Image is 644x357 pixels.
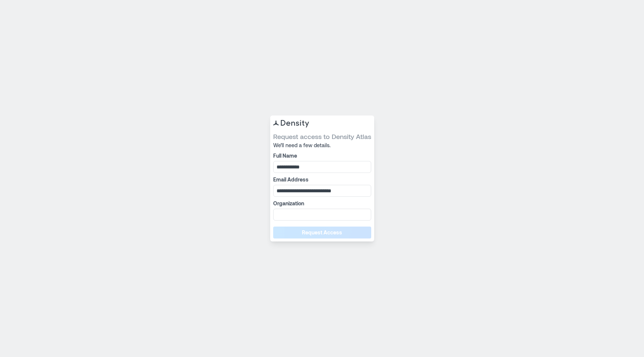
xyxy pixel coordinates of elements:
[273,152,370,159] label: Full Name
[273,142,371,149] span: We’ll need a few details.
[273,132,371,141] span: Request access to Density Atlas
[273,227,371,238] button: Request Access
[273,176,370,183] label: Email Address
[302,229,342,236] span: Request Access
[273,200,370,207] label: Organization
